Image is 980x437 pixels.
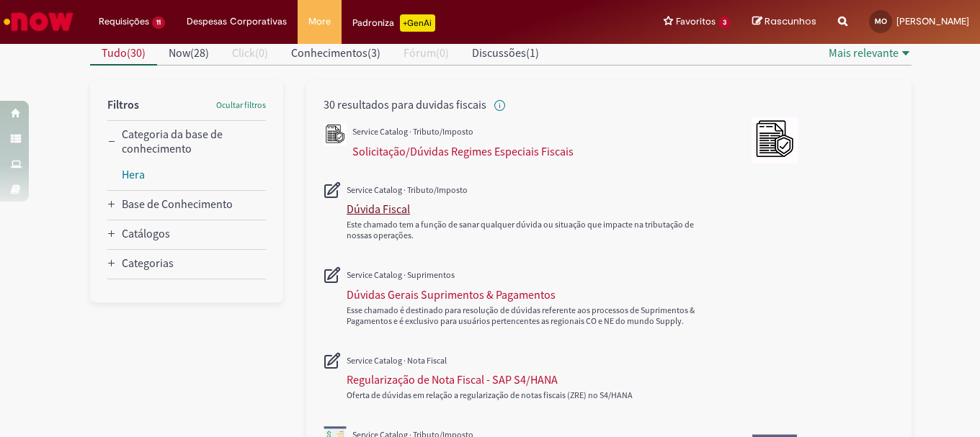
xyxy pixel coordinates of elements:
span: 3 [718,17,731,29]
img: ServiceNow [1,7,76,36]
span: More [308,14,331,29]
span: Despesas Corporativas [187,14,287,29]
div: Padroniza [352,14,435,32]
a: Rascunhos [752,15,816,29]
span: Rascunhos [765,14,816,28]
span: Requisições [99,14,149,29]
p: +GenAi [400,14,435,32]
span: MO [875,17,887,26]
span: 11 [152,17,165,29]
span: Favoritos [676,14,716,29]
span: [PERSON_NAME] [896,15,969,27]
